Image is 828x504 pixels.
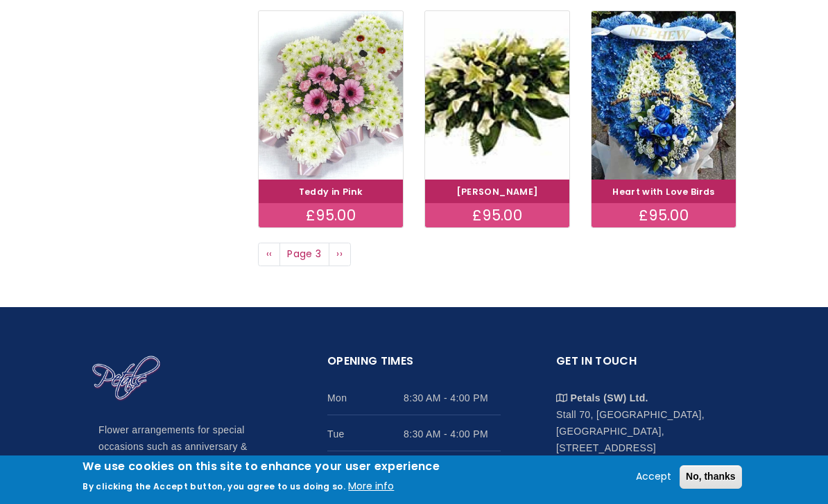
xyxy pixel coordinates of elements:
[258,243,736,266] nav: Page navigation
[630,469,677,485] button: Accept
[556,352,730,379] h2: Get in touch
[456,186,539,198] a: [PERSON_NAME]
[404,426,501,442] span: 8:30 AM - 4:00 PM
[327,352,501,379] h2: Opening Times
[98,422,272,489] p: Flower arrangements for special occasions such as anniversary & birthday, wedding flowers, funera...
[327,451,501,487] li: Wed
[299,186,363,198] a: Teddy in Pink
[83,480,345,492] p: By clicking the Accept button, you agree to us doing so.
[259,203,403,228] div: £95.00
[92,355,161,402] img: Home
[327,415,501,451] li: Tue
[592,11,736,180] img: Heart with Love Birds
[680,465,742,489] button: No, thanks
[336,247,343,261] span: ››
[425,203,569,228] div: £95.00
[592,203,736,228] div: £95.00
[83,459,440,474] h2: We use cookies on this site to enhance your user experience
[266,247,273,261] span: ‹‹
[404,390,501,406] span: 8:30 AM - 4:00 PM
[571,392,648,403] strong: Petals (SW) Ltd.
[279,243,329,266] span: Page 3
[425,11,569,180] img: Lily Spray
[556,379,730,456] li: Stall 70, [GEOGRAPHIC_DATA], [GEOGRAPHIC_DATA], [STREET_ADDRESS]
[327,379,501,415] li: Mon
[259,11,403,180] img: Teddy in Pink
[612,186,714,198] a: Heart with Love Birds
[348,478,394,495] button: More info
